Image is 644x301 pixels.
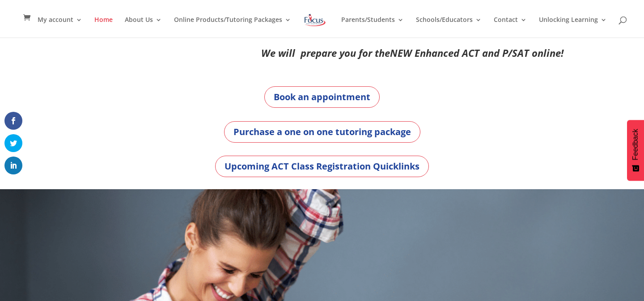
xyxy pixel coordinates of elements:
[390,46,563,59] em: NEW Enhanced ACT and P/SAT online!
[215,156,429,177] a: Upcoming ACT Class Registration Quicklinks
[261,46,390,59] em: We will prepare you for the
[303,12,326,28] img: Focus on Learning
[494,17,527,38] a: Contact
[627,120,644,181] button: Feedback - Show survey
[125,17,162,38] a: About Us
[539,17,607,38] a: Unlocking Learning
[341,17,404,38] a: Parents/Students
[631,129,640,160] span: Feedback
[38,17,82,38] a: My account
[224,121,420,143] a: Purchase a one on one tutoring package
[264,86,380,108] a: Book an appointment
[94,17,113,38] a: Home
[416,17,482,38] a: Schools/Educators
[174,17,291,38] a: Online Products/Tutoring Packages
